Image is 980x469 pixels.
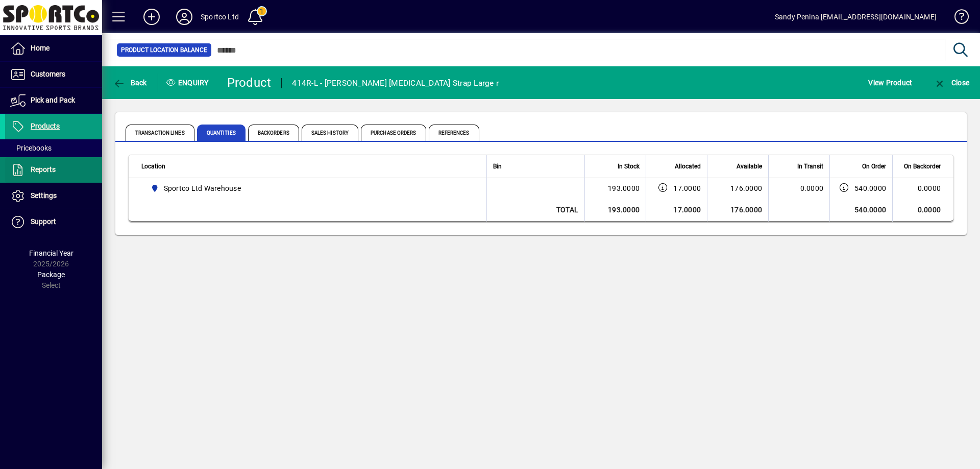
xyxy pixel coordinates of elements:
[113,79,147,87] span: Back
[904,161,941,172] span: On Backorder
[141,161,165,172] span: Location
[862,161,886,172] span: On Order
[164,183,241,193] span: Sportco Ltd Warehouse
[31,70,65,78] span: Customers
[168,8,201,26] button: Profile
[854,183,886,193] span: 540.0000
[31,44,50,52] span: Home
[5,36,102,61] a: Home
[923,73,980,92] app-page-header-button: Close enquiry
[5,209,102,235] a: Support
[248,125,299,141] span: Backorders
[931,73,972,92] button: Close
[618,161,640,172] span: In Stock
[737,161,762,172] span: Available
[135,8,168,26] button: Add
[110,73,150,92] button: Back
[31,122,60,130] span: Products
[707,178,768,199] td: 176.0000
[126,125,194,141] span: Transaction Lines
[892,199,953,221] td: 0.0000
[31,191,57,200] span: Settings
[31,217,56,226] span: Support
[158,75,219,91] div: Enquiry
[675,161,701,172] span: Allocated
[584,178,646,199] td: 193.0000
[892,178,953,199] td: 0.0000
[486,199,584,221] td: Total
[5,62,102,87] a: Customers
[37,270,65,279] span: Package
[646,199,707,221] td: 17.0000
[493,161,502,172] span: Bin
[29,249,73,257] span: Financial Year
[31,165,56,174] span: Reports
[775,9,937,25] div: Sandy Penina [EMAIL_ADDRESS][DOMAIN_NAME]
[121,45,207,55] span: Product Location Balance
[227,75,272,91] div: Product
[866,73,915,92] button: View Product
[868,75,912,91] span: View Product
[146,182,475,194] span: Sportco Ltd Warehouse
[800,184,824,192] span: 0.0000
[31,96,75,104] span: Pick and Pack
[292,75,499,91] div: 414R-L - [PERSON_NAME] [MEDICAL_DATA] Strap Large r
[5,183,102,209] a: Settings
[673,183,701,193] span: 17.0000
[361,125,426,141] span: Purchase Orders
[302,125,358,141] span: Sales History
[797,161,823,172] span: In Transit
[934,79,969,87] span: Close
[829,199,892,221] td: 540.0000
[201,9,239,25] div: Sportco Ltd
[5,157,102,183] a: Reports
[5,139,102,157] a: Pricebooks
[10,144,52,152] span: Pricebooks
[102,73,158,92] app-page-header-button: Back
[429,125,479,141] span: References
[5,88,102,113] a: Pick and Pack
[584,199,646,221] td: 193.0000
[197,125,246,141] span: Quantities
[947,2,967,35] a: Knowledge Base
[707,199,768,221] td: 176.0000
